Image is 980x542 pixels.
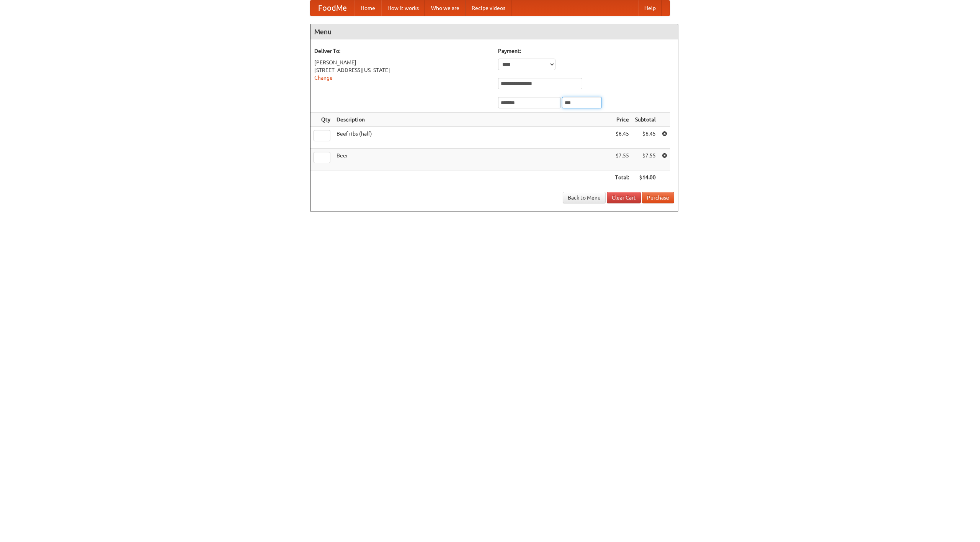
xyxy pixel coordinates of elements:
[333,149,612,170] td: Beer
[310,113,333,127] th: Qty
[632,113,659,127] th: Subtotal
[642,192,674,203] button: Purchase
[465,0,511,16] a: Recipe videos
[425,0,465,16] a: Who we are
[612,170,632,185] th: Total:
[310,0,354,16] a: FoodMe
[314,47,490,55] h5: Deliver To:
[333,113,612,127] th: Description
[612,149,632,170] td: $7.55
[632,127,659,149] td: $6.45
[314,75,333,81] a: Change
[632,149,659,170] td: $7.55
[314,66,490,74] div: [STREET_ADDRESS][US_STATE]
[354,0,381,16] a: Home
[381,0,425,16] a: How it works
[607,192,641,203] a: Clear Cart
[333,127,612,149] td: Beef ribs (half)
[310,24,678,39] h4: Menu
[498,47,674,55] h5: Payment:
[314,59,490,66] div: [PERSON_NAME]
[612,113,632,127] th: Price
[563,192,606,203] a: Back to Menu
[612,127,632,149] td: $6.45
[638,0,662,16] a: Help
[632,170,659,185] th: $14.00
